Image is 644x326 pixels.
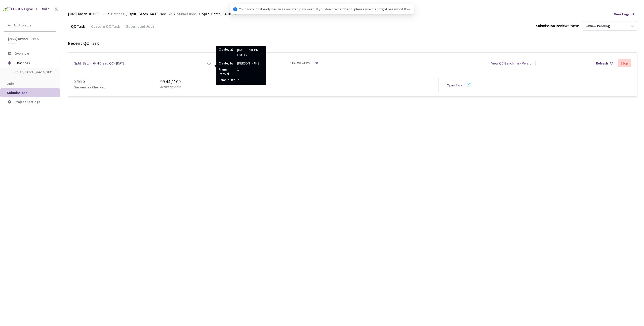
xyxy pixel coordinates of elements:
div: QC Task [68,24,88,32]
span: View Logs [614,12,630,17]
div: 51 REVIEWERS [290,61,310,66]
span: All Projects [14,23,31,27]
span: 1 [236,67,260,77]
span: 25 [236,78,260,83]
span: Project Settings [15,100,40,104]
span: Jobs [7,81,15,86]
span: split_Batch_64-10_sec [15,70,52,74]
a: Open Task [447,83,463,87]
span: Frame Interval [218,67,236,77]
div: Submission Review Status [536,23,580,28]
a: Edit [313,61,318,66]
div: GT Studio [36,7,50,12]
div: Stop [621,61,628,65]
p: Sequences Checked [74,85,105,90]
div: Review Pending [585,24,610,28]
p: Accuracy Score [160,85,181,90]
span: Submissions [177,11,197,17]
span: Created by [218,61,236,66]
li: / [108,11,109,17]
div: Refresh [596,61,608,66]
span: info-circle [233,7,237,11]
li: / [199,11,200,17]
span: split_Batch_64-10_sec [130,11,166,17]
div: View QC Benchmark Version [491,61,533,66]
span: Sample Size [218,78,236,83]
span: Batches [17,58,52,68]
div: Submitted Jobs [123,24,157,32]
span: [2025] Rivian 3D PCS [8,37,53,41]
a: Split_Batch_64-10_sec QC - [DATE] [74,61,126,66]
span: Submissions [7,90,27,95]
div: 99.44 / 100 [160,78,438,85]
span: Split_Batch_64-10_sec [202,11,238,17]
span: Created at [218,47,236,60]
span: Your account already has an associated password. If you don't remember it, please use the forgot ... [239,6,411,12]
div: 24 / 25 [74,78,152,85]
div: Custom QC Task [88,24,123,32]
div: Recent QC Task [68,40,637,47]
span: Batches [111,11,124,17]
a: Submissions [176,11,198,17]
li: / [174,11,175,17]
p: [DATE] 1:01 PM GMT+2 [237,47,259,57]
a: Batches [110,11,125,17]
li: / [126,11,128,17]
span: [2025] Rivian 3D PCS [68,11,100,17]
span: [PERSON_NAME] [236,61,260,66]
span: Overview [15,51,29,56]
